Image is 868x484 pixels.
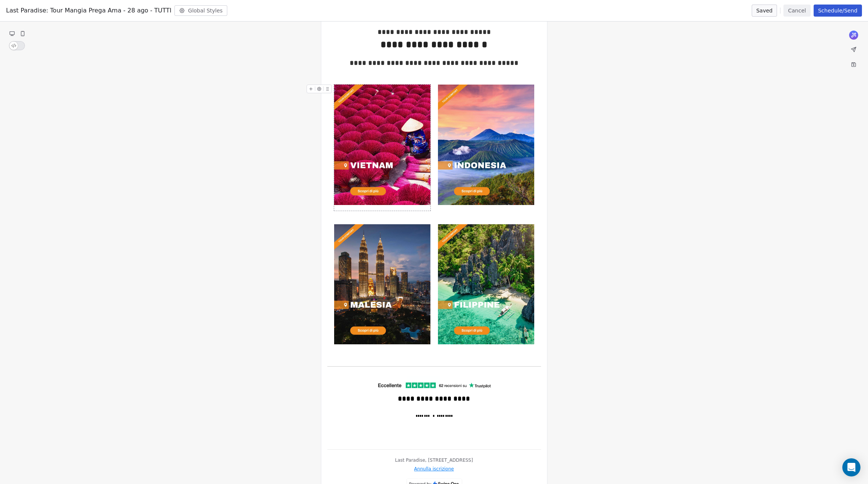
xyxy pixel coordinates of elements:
[174,5,227,16] button: Global Styles
[842,458,860,476] div: Open Intercom Messenger
[6,6,171,15] span: Last Paradise: Tour Mangia Prega Ama - 28 ago - TUTTI
[814,5,862,17] button: Schedule/Send
[752,5,777,17] button: Saved
[783,5,810,17] button: Cancel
